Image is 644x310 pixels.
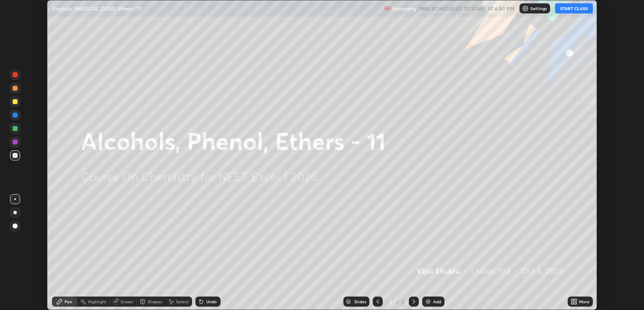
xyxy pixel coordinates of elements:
img: add-slide-button [425,298,431,305]
img: class-settings-icons [522,5,529,12]
div: Add [433,299,441,304]
div: Pen [65,299,72,304]
div: Shapes [148,299,162,304]
p: Recording [392,5,416,12]
p: Alcohols, [MEDICAL_DATA], Ethers - 11 [52,5,141,12]
div: Highlight [88,299,106,304]
div: 2 [400,298,405,305]
div: Eraser [121,299,133,304]
div: More [579,299,589,304]
p: Settings [530,6,547,11]
h5: WAS SCHEDULED TO START AT 6:50 PM [419,5,514,12]
div: Slides [354,299,366,304]
div: Undo [206,299,217,304]
button: START CLASS [555,3,593,13]
div: / [396,299,399,304]
div: 2 [386,299,395,304]
div: Select [176,299,189,304]
img: recording.375f2c34.svg [384,5,391,12]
